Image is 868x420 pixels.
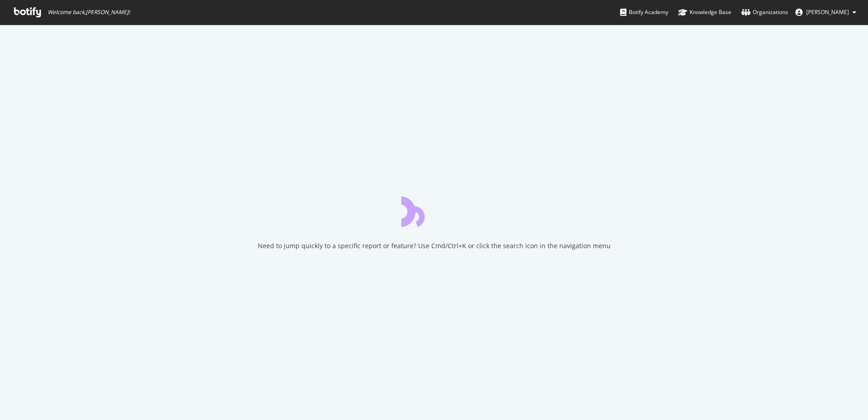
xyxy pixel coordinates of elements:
[620,8,668,17] div: Botify Academy
[678,8,731,17] div: Knowledge Base
[788,5,863,20] button: [PERSON_NAME]
[806,8,849,16] span: Tobie Brown
[48,9,130,16] span: Welcome back, [PERSON_NAME] !
[401,194,467,227] div: animation
[258,241,611,250] div: Need to jump quickly to a specific report or feature? Use Cmd/Ctrl+K or click the search icon in ...
[741,8,788,17] div: Organizations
